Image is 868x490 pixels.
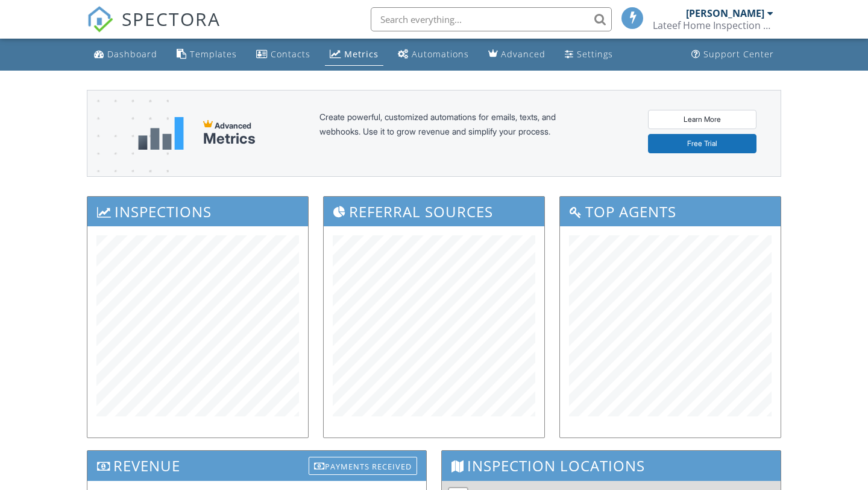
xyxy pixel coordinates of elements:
div: Automations [412,48,469,60]
h3: Inspection Locations [442,451,781,480]
div: Dashboard [107,48,157,60]
div: Advanced [501,48,546,60]
a: Free Trial [648,134,756,153]
div: Lateef Home Inspection Services [653,19,773,31]
h3: Top Agents [560,197,781,226]
a: Automations (Basic) [393,43,474,66]
span: Advanced [215,121,251,130]
img: The Best Home Inspection Software - Spectora [87,6,113,33]
div: Create powerful, customized automations for emails, texts, and webhooks. Use it to grow revenue a... [319,110,585,157]
div: [PERSON_NAME] [686,7,764,19]
a: Contacts [251,43,315,66]
a: Advanced [483,43,550,66]
div: Support Center [703,48,774,60]
img: advanced-banner-bg-f6ff0eecfa0ee76150a1dea9fec4b49f333892f74bc19f1b897a312d7a1b2ff3.png [87,91,169,224]
a: Payments Received [309,454,417,474]
span: SPECTORA [122,6,221,31]
div: Metrics [203,130,256,147]
h3: Revenue [87,451,426,480]
a: Dashboard [89,43,162,66]
a: Templates [172,43,242,66]
div: Templates [190,48,237,60]
div: Payments Received [309,457,417,475]
div: Settings [577,48,613,60]
div: Metrics [344,48,379,60]
a: Metrics [325,43,383,66]
h3: Referral Sources [324,197,544,226]
h3: Inspections [87,197,308,226]
a: Support Center [687,43,779,66]
img: metrics-aadfce2e17a16c02574e7fc40e4d6b8174baaf19895a402c862ea781aae8ef5b.svg [138,117,184,150]
div: Contacts [271,48,310,60]
a: Learn More [648,110,756,129]
a: Settings [560,43,618,66]
input: Search everything... [371,7,612,31]
a: SPECTORA [87,16,221,42]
